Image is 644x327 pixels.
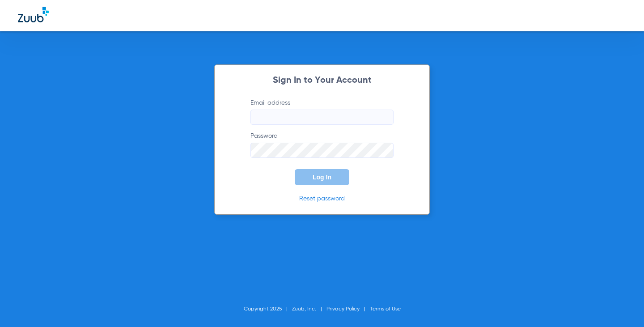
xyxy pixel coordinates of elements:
li: Zuub, Inc. [292,305,326,314]
span: Log In [313,174,331,181]
a: Reset password [299,195,345,202]
button: Log In [295,169,349,185]
a: Terms of Use [370,306,401,312]
label: Email address [250,98,394,125]
a: Privacy Policy [326,306,360,312]
h2: Sign In to Your Account [237,76,407,85]
input: Email address [250,110,394,125]
li: Copyright 2025 [244,305,292,314]
img: Zuub Logo [18,7,49,22]
label: Password [250,132,394,158]
input: Password [250,143,394,158]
